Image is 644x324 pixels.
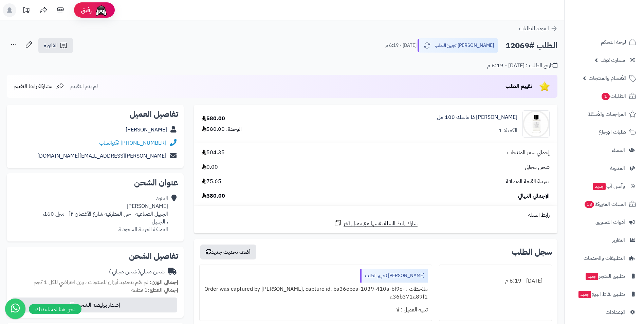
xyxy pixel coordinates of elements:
[443,274,548,288] div: [DATE] - 6:19 م
[202,178,221,185] span: 75.65
[99,139,119,147] a: واتساب
[584,199,626,209] span: السلات المتروكة
[602,93,610,100] span: 1
[606,307,625,317] span: الإعدادات
[70,82,98,90] span: لم يتم التقييم
[34,278,148,286] span: لم تقم بتحديد أوزان للمنتجات ، وزن افتراضي للكل 1 كجم
[569,124,640,140] a: طلبات الإرجاع
[569,250,640,266] a: التطبيقات والخدمات
[523,110,549,138] img: 1706709443-c72c4b_e2f5877fbefe4d91a423b41120ac8679~mv2-90x90.jpg
[360,269,428,283] div: [PERSON_NAME] تجهيز الطلب
[418,38,498,53] button: [PERSON_NAME] تجهيز الطلب
[569,34,640,50] a: لوحة التحكم
[585,271,625,281] span: تطبيق المتجر
[584,253,625,263] span: التطبيقات والخدمات
[506,178,550,185] span: ضريبة القيمة المضافة
[109,268,140,276] span: ( شحن مجاني )
[14,82,64,90] a: مشاركة رابط التقييم
[437,113,517,121] a: [PERSON_NAME] ذا ماسك 100 مل
[612,145,625,155] span: العملاء
[11,298,177,312] button: إصدار بوليصة الشحن
[569,160,640,176] a: المدونة
[593,183,606,190] span: جديد
[601,37,626,47] span: لوحة التحكم
[202,149,225,157] span: 504.35
[598,17,638,32] img: logo-2.png
[569,304,640,320] a: الإعدادات
[109,268,165,276] div: شحن مجاني
[518,192,550,200] span: الإجمالي النهائي
[499,127,517,134] div: الكمية: 1
[512,248,552,256] h3: سجل الطلب
[204,303,428,317] div: تنبيه العميل : لا
[610,163,625,173] span: المدونة
[569,268,640,284] a: تطبيق المتجرجديد
[131,286,178,294] small: 1 قطعة
[12,252,178,260] h2: تفاصيل الشحن
[578,289,625,299] span: تطبيق نقاط البيع
[519,24,557,33] a: العودة للطلبات
[601,55,625,65] span: سمارت لايف
[569,88,640,104] a: الطلبات1
[525,163,550,171] span: شحن مجاني
[126,126,167,134] a: [PERSON_NAME]
[569,232,640,248] a: التقارير
[505,82,532,90] span: تقييم الطلب
[94,3,108,17] img: ai-face.png
[588,109,626,119] span: المراجعات والأسئلة
[202,192,225,200] span: 580.00
[595,217,625,227] span: أدوات التسويق
[204,283,428,304] div: ملاحظات : Order was captured by [PERSON_NAME], capture id: ba36ebea-1039-410a-bf9e-a36b371a89f1
[569,196,640,212] a: السلات المتروكة18
[585,201,594,208] span: 18
[589,73,626,83] span: الأقسام والمنتجات
[385,42,417,49] small: [DATE] - 6:19 م
[592,181,625,191] span: وآتس آب
[12,110,178,118] h2: تفاصيل العميل
[150,278,178,286] strong: إجمالي الوزن:
[569,178,640,194] a: وآتس آبجديد
[601,91,626,101] span: الطلبات
[202,115,225,123] div: 580.00
[586,273,598,280] span: جديد
[14,82,53,90] span: مشاركة رابط التقييم
[200,245,256,259] button: أضف تحديث جديد
[148,286,178,294] strong: إجمالي القطع:
[569,214,640,230] a: أدوات التسويق
[81,6,92,14] span: رفيق
[487,62,557,70] div: تاريخ الطلب : [DATE] - 6:19 م
[202,163,218,171] span: 0.00
[507,149,550,157] span: إجمالي سعر المنتجات
[12,179,178,187] h2: عنوان الشحن
[121,139,166,147] a: [PHONE_NUMBER]
[569,106,640,122] a: المراجعات والأسئلة
[197,211,555,219] div: رابط السلة
[334,219,418,228] a: شارك رابط السلة نفسها مع عميل آخر
[612,235,625,245] span: التقارير
[599,127,626,137] span: طلبات الإرجاع
[505,39,557,53] h2: الطلب #12069
[569,286,640,302] a: تطبيق نقاط البيعجديد
[42,195,168,233] div: العنود [PERSON_NAME] الجبيل الصناعيه - حي المطرفية شارع الأغصان ٢أ - منزل 160، ، الجبيل المملكة ا...
[38,38,73,53] a: الفاتورة
[18,3,35,19] a: تحديثات المنصة
[519,24,549,33] span: العودة للطلبات
[37,152,166,160] a: [PERSON_NAME][EMAIL_ADDRESS][DOMAIN_NAME]
[578,291,591,298] span: جديد
[44,41,58,50] span: الفاتورة
[202,125,242,133] div: الوحدة: 580.00
[569,142,640,158] a: العملاء
[344,220,418,228] span: شارك رابط السلة نفسها مع عميل آخر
